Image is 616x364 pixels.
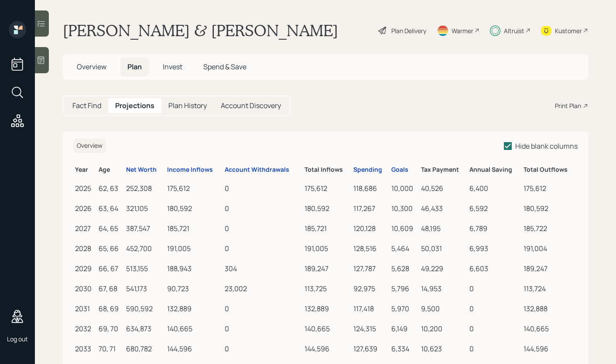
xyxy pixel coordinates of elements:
div: Kustomer [555,26,582,35]
div: 185,721 [167,223,221,234]
span: Plan [127,62,142,71]
div: 6,993 [469,243,520,254]
div: 2030 [75,283,95,294]
div: 10,623 [421,344,466,354]
div: 304 [225,263,301,274]
div: 49,229 [421,263,466,274]
h5: Account Discovery [221,102,281,110]
div: 67, 68 [99,283,123,294]
div: 2032 [75,323,95,334]
div: 175,612 [524,183,576,194]
div: 10,000 [391,183,418,194]
h6: Total Inflows [305,166,350,173]
h6: Total Outflows [524,166,576,173]
div: 23,002 [225,283,301,294]
div: 0 [225,223,301,234]
div: 9,500 [421,303,466,314]
div: 2031 [75,303,95,314]
div: 387,547 [126,223,164,234]
h6: Tax Payment [421,166,466,173]
div: 0 [225,323,301,334]
div: 6,400 [469,183,520,194]
div: Log out [7,335,28,343]
div: 5,796 [391,283,418,294]
div: 128,516 [353,243,388,254]
div: 62, 63 [99,183,123,194]
h6: Age [99,166,123,173]
div: 191,004 [524,243,576,254]
div: 2029 [75,263,95,274]
div: 120,128 [353,223,388,234]
div: 0 [469,283,520,294]
div: Altruist [504,26,524,35]
div: 0 [225,183,301,194]
div: 191,005 [305,243,350,254]
div: 48,195 [421,223,466,234]
div: 0 [225,243,301,254]
h5: Fact Find [72,102,101,110]
div: 0 [469,323,520,334]
div: 68, 69 [99,303,123,314]
div: 132,889 [167,303,221,314]
div: 90,723 [167,283,221,294]
div: 5,970 [391,303,418,314]
div: 6,149 [391,323,418,334]
div: 2025 [75,183,95,194]
div: Warmer [452,26,473,35]
div: Spending [353,166,382,173]
div: 6,592 [469,203,520,214]
h1: [PERSON_NAME] & [PERSON_NAME] [63,21,338,40]
h5: Plan History [168,102,207,110]
div: 2026 [75,203,95,214]
h6: Annual Saving [469,166,520,173]
div: Income Inflows [167,166,213,173]
div: 117,418 [353,303,388,314]
div: 0 [469,303,520,314]
div: 180,592 [167,203,221,214]
div: 50,031 [421,243,466,254]
div: 40,526 [421,183,466,194]
div: 66, 67 [99,263,123,274]
div: 634,873 [126,323,164,334]
div: 590,592 [126,303,164,314]
div: 0 [225,303,301,314]
h5: Projections [115,102,154,110]
div: Plan Delivery [391,26,426,35]
div: Print Plan [555,101,581,110]
div: 140,665 [167,323,221,334]
div: 452,700 [126,243,164,254]
div: Goals [391,166,408,173]
div: 10,300 [391,203,418,214]
span: Overview [77,141,103,150]
div: 140,665 [305,323,350,334]
div: 513,155 [126,263,164,274]
div: 144,596 [167,344,221,354]
div: 117,267 [353,203,388,214]
div: 10,200 [421,323,466,334]
div: 2033 [75,344,95,354]
div: 189,247 [305,263,350,274]
span: Invest [163,62,182,71]
div: 680,782 [126,344,164,354]
div: 10,609 [391,223,418,234]
div: 132,888 [524,303,576,314]
div: 6,334 [391,344,418,354]
div: 127,639 [353,344,388,354]
div: 2028 [75,243,95,254]
div: 0 [225,344,301,354]
div: 6,603 [469,263,520,274]
div: 92,975 [353,283,388,294]
div: 144,596 [305,344,350,354]
div: 541,173 [126,283,164,294]
div: 6,789 [469,223,520,234]
div: 140,665 [524,323,576,334]
div: 144,596 [524,344,576,354]
div: Account Withdrawals [225,166,289,173]
div: 46,433 [421,203,466,214]
div: 124,315 [353,323,388,334]
div: 2027 [75,223,95,234]
div: 63, 64 [99,203,123,214]
div: 65, 66 [99,243,123,254]
div: Net Worth [126,166,157,173]
div: 69, 70 [99,323,123,334]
